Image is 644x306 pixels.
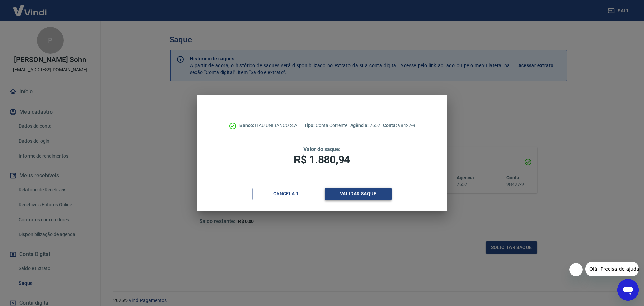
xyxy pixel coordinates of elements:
[585,262,639,276] iframe: Mensagem da empresa
[350,123,370,128] span: Agência:
[325,188,392,200] button: Validar saque
[303,146,341,152] span: Valor do saque:
[294,153,350,166] span: R$ 1.880,94
[252,188,319,200] button: Cancelar
[304,123,316,128] span: Tipo:
[304,122,347,129] p: Conta Corrente
[4,5,56,10] span: Olá! Precisa de ajuda?
[350,122,380,129] p: 7657
[239,123,255,128] span: Banco:
[383,123,398,128] span: Conta:
[617,279,639,301] iframe: Botão para abrir a janela de mensagens
[383,122,415,129] p: 98427-9
[569,263,583,276] iframe: Fechar mensagem
[239,122,299,129] p: ITAÚ UNIBANCO S.A.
